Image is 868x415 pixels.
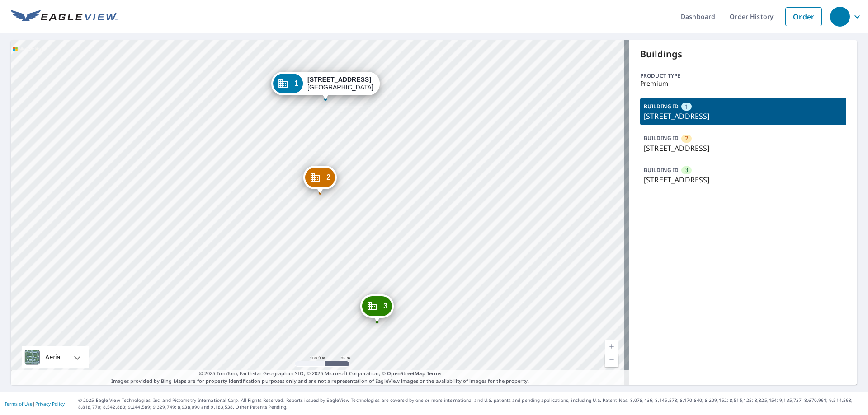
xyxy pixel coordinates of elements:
[644,134,679,142] p: BUILDING ID
[22,346,89,368] div: Aerial
[427,370,442,377] a: Terms
[307,76,371,83] strong: [STREET_ADDRESS]
[685,166,688,174] span: 3
[644,103,679,110] p: BUILDING ID
[644,174,843,185] p: [STREET_ADDRESS]
[360,294,394,322] div: Dropped pin, building 3, Commercial property, 7230 Westfield Plaza Dr Belleville, IL 62223
[11,10,118,23] img: EV Logo
[685,134,688,143] span: 2
[644,111,843,121] p: [STREET_ADDRESS]
[326,174,330,181] span: 2
[387,370,425,377] a: OpenStreetMap
[271,72,380,100] div: Dropped pin, building 1, Commercial property, 7330 Westfield Plaza Dr Belleville, IL 62223
[685,103,688,111] span: 1
[303,166,337,194] div: Dropped pin, building 2, Commercial property, 7310 Westfield Plaza Dr Belleville, IL 62223
[11,370,629,385] p: Images provided by Bing Maps are for property identification purposes only and are not a represen...
[644,143,843,154] p: [STREET_ADDRESS]
[605,340,618,353] a: Current Level 18, Zoom In
[307,76,373,91] div: [GEOGRAPHIC_DATA]
[644,166,679,174] p: BUILDING ID
[294,80,298,87] span: 1
[199,370,442,378] span: © 2025 TomTom, Earthstar Geographics SIO, © 2025 Microsoft Corporation, ©
[383,303,387,309] span: 3
[5,401,33,407] a: Terms of Use
[640,47,846,61] p: Buildings
[640,80,846,87] p: Premium
[78,397,863,410] p: © 2025 Eagle View Technologies, Inc. and Pictometry International Corp. All Rights Reserved. Repo...
[785,7,822,26] a: Order
[640,72,846,80] p: Product type
[5,401,65,406] p: |
[35,401,65,407] a: Privacy Policy
[42,346,65,368] div: Aerial
[605,353,618,367] a: Current Level 18, Zoom Out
